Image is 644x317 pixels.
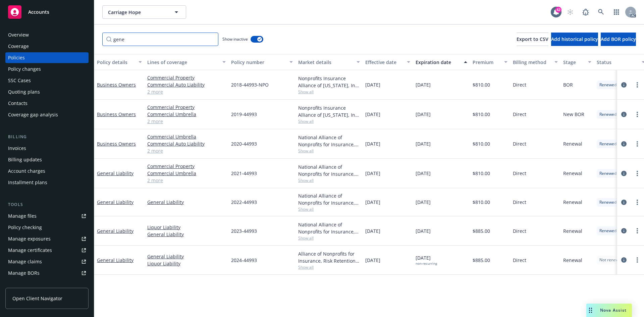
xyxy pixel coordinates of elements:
span: [DATE] [365,140,380,147]
div: Alliance of Nonprofits for Insurance, Risk Retention Group, Inc., Nonprofits Insurance Alliance o... [298,250,360,264]
span: Not renewing [599,257,625,263]
div: Expiration date [416,59,460,66]
a: circleInformation [620,140,628,148]
span: Renewal [563,170,582,177]
button: Add historical policy [551,33,598,46]
div: National Alliance of Nonprofits for Insurance, Inc., Nonprofits Insurance Alliance of [US_STATE],... [298,134,360,148]
a: circleInformation [620,169,628,177]
div: Invoices [8,143,26,154]
button: Billing method [510,54,560,70]
a: General Liability [147,199,226,206]
span: [DATE] [365,111,380,118]
a: 2 more [147,147,226,154]
span: Direct [513,140,526,147]
div: Coverage gap analysis [8,109,58,120]
button: Market details [296,54,363,70]
button: Premium [470,54,510,70]
div: National Alliance of Nonprofits for Insurance, Inc., Nonprofits Insurance Alliance of [US_STATE],... [298,163,360,177]
span: Show all [298,89,360,95]
a: more [633,256,641,264]
span: [DATE] [365,257,380,264]
div: Policy checking [8,222,42,233]
div: Tools [5,201,89,208]
span: Direct [513,227,526,234]
span: $810.00 [473,140,490,147]
span: Renewed [599,199,616,205]
div: Quoting plans [8,87,40,97]
a: more [633,81,641,89]
a: Manage BORs [5,268,89,278]
span: Direct [513,257,526,264]
div: Effective date [365,59,403,66]
div: Manage exposures [8,233,51,244]
a: Commercial Umbrella [147,111,226,118]
a: 2 more [147,177,226,184]
span: $810.00 [473,199,490,206]
span: Show all [298,206,360,212]
span: [DATE] [416,170,431,177]
div: Policy details [97,59,135,66]
a: Manage files [5,211,89,221]
div: Installment plans [8,177,47,188]
a: Switch app [610,5,623,19]
span: [DATE] [416,199,431,206]
div: Contacts [8,98,28,109]
a: Business Owners [97,82,136,88]
a: Overview [5,30,89,40]
a: 2 more [147,88,226,95]
a: Coverage [5,41,89,52]
div: Stage [563,59,584,66]
div: Manage files [8,211,37,221]
span: [DATE] [416,227,431,234]
a: General Liability [97,228,133,234]
button: Policy details [94,54,145,70]
a: Summary of insurance [5,279,89,290]
button: Effective date [363,54,413,70]
div: National Alliance of Nonprofits for Insurance, Inc., Nonprofits Insurance Alliance of [US_STATE],... [298,221,360,235]
span: [DATE] [416,81,431,88]
a: circleInformation [620,198,628,206]
a: General Liability [97,257,133,263]
span: New BOR [563,111,584,118]
span: $885.00 [473,257,490,264]
span: Accounts [28,9,49,15]
span: Show all [298,235,360,241]
span: BOR [563,81,573,88]
span: Show all [298,264,360,270]
a: General Liability [147,231,226,238]
a: General Liability [147,253,226,260]
a: Policy changes [5,64,89,74]
div: Account charges [8,166,45,176]
span: Show inactive [222,36,248,42]
div: Manage certificates [8,245,52,256]
a: more [633,110,641,118]
a: Account charges [5,166,89,176]
button: Policy number [228,54,296,70]
a: Report a Bug [579,5,592,19]
div: 42 [555,7,561,13]
div: Nonprofits Insurance Alliance of [US_STATE], Inc. (NIAC) [298,104,360,118]
span: [DATE] [365,199,380,206]
div: non-recurring [416,261,437,266]
input: Filter by keyword... [102,33,218,46]
span: Renewal [563,140,582,147]
span: $810.00 [473,170,490,177]
a: Quoting plans [5,87,89,97]
a: General Liability [97,199,133,205]
span: Direct [513,199,526,206]
a: SSC Cases [5,75,89,86]
a: Policy checking [5,222,89,233]
span: 2018-44993-NPO [231,81,269,88]
div: Nonprofits Insurance Alliance of [US_STATE], Inc. (NIAC) [298,75,360,89]
div: National Alliance of Nonprofits for Insurance, Inc., Nonprofits Insurance Alliance of [US_STATE],... [298,192,360,206]
a: Manage claims [5,256,89,267]
span: 2022-44993 [231,199,257,206]
button: Stage [560,54,594,70]
span: [DATE] [416,140,431,147]
div: Manage BORs [8,268,40,278]
a: Policies [5,52,89,63]
a: circleInformation [620,110,628,118]
a: Commercial Auto Liability [147,81,226,88]
div: Overview [8,30,29,40]
div: Coverage [8,41,29,52]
